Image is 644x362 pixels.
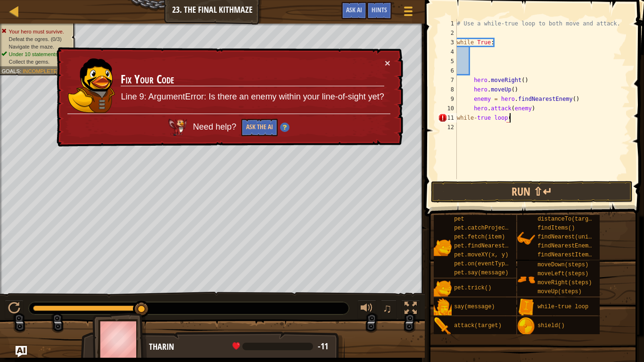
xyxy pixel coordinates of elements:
[537,304,588,310] span: while-true loop
[438,123,457,132] div: 12
[232,342,328,351] div: health: -10.7 / 249
[438,94,457,104] div: 9
[9,28,64,34] span: Your hero must survive.
[454,252,508,258] span: pet.moveXY(x, y)
[1,58,70,66] li: Collect the gems.
[537,288,582,295] span: moveUp(steps)
[16,346,27,357] button: Ask AI
[454,270,508,276] span: pet.say(message)
[537,271,588,277] span: moveLeft(steps)
[346,5,362,14] span: Ask AI
[396,2,420,24] button: Show game menu
[9,36,62,42] span: Defeat the ogres. (0/3)
[537,322,565,329] span: shield()
[434,280,452,297] img: portrait.png
[241,119,278,137] button: Ask the AI
[438,113,457,123] div: 11
[9,43,55,49] span: Navigate the maze.
[1,68,20,74] span: Goals
[385,60,391,70] button: ×
[517,230,535,247] img: portrait.png
[454,261,542,267] span: pet.on(eventType, handler)
[454,322,502,329] span: attack(target)
[438,28,457,38] div: 2
[357,300,376,319] button: Adjust volume
[454,234,505,240] span: pet.fetch(item)
[318,340,328,352] span: -11
[121,89,384,105] p: Line 9: ArgumentError: Is there an enemy within your line-of-sight yet?
[23,68,57,74] span: Incomplete
[537,262,588,268] span: moveDown(steps)
[381,300,397,319] button: ♫
[280,123,289,133] img: Hint
[434,298,452,316] img: portrait.png
[121,71,385,89] h3: Fix Your Code
[454,243,545,249] span: pet.findNearestByType(type)
[192,122,238,132] span: Need help?
[438,38,457,47] div: 3
[1,43,70,50] li: Navigate the maze.
[372,5,387,14] span: Hints
[20,68,23,74] span: :
[537,280,592,286] span: moveRight(steps)
[168,118,187,135] img: AI
[537,216,599,222] span: distanceTo(target)
[438,75,457,85] div: 7
[537,225,575,231] span: findItems()
[454,216,464,222] span: pet
[438,19,457,28] div: 1
[68,56,116,111] img: duck_alejandro.png
[434,239,452,256] img: portrait.png
[383,301,392,315] span: ♫
[454,225,542,231] span: pet.catchProjectile(arrow)
[537,243,599,249] span: findNearestEnemy()
[341,2,367,19] button: Ask AI
[434,317,452,335] img: portrait.png
[537,234,599,240] span: findNearest(units)
[431,181,633,203] button: Run ⇧↵
[438,57,457,66] div: 5
[517,298,535,316] img: portrait.png
[438,47,457,57] div: 4
[401,300,420,319] button: Toggle fullscreen
[1,35,70,43] li: Defeat the ogres.
[438,85,457,94] div: 8
[537,252,595,258] span: findNearestItem()
[149,341,335,353] div: Tharin
[517,317,535,335] img: portrait.png
[454,304,495,310] span: say(message)
[454,285,491,291] span: pet.trick()
[438,104,457,113] div: 10
[9,51,59,57] span: Under 10 statements.
[438,66,457,75] div: 6
[9,58,50,65] span: Collect the gems.
[1,50,70,58] li: Under 10 statements.
[5,300,24,319] button: Ctrl + P: Play
[1,28,70,35] li: Your hero must survive.
[517,271,535,288] img: portrait.png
